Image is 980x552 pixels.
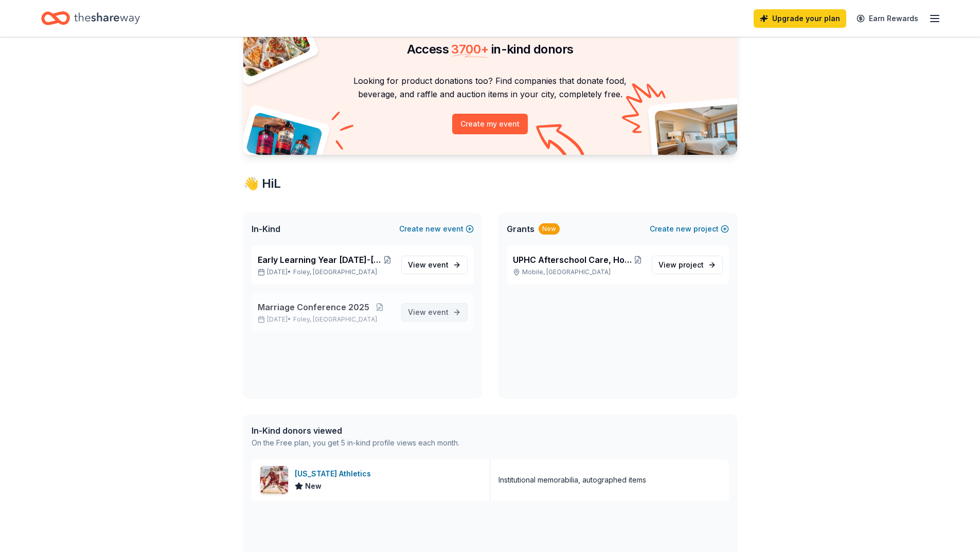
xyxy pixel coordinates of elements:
img: Image for Alabama Athletics [260,466,288,494]
a: Home [41,6,140,30]
span: In-Kind [252,223,280,235]
p: [DATE] • [258,315,393,324]
span: event [428,308,449,316]
span: Access in-kind donors [407,42,574,57]
span: View [658,259,704,271]
span: new [676,223,691,235]
div: 👋 Hi L [243,175,737,192]
p: [DATE] • [258,268,393,276]
span: event [428,260,449,269]
span: 3700 + [451,42,488,57]
a: View project [652,256,723,274]
div: In-Kind donors viewed [252,424,459,437]
div: On the Free plan, you get 5 in-kind profile views each month. [252,437,459,449]
span: UPHC Afterschool Care, Homework & Literacy Help Grant [513,254,633,266]
button: Create my event [452,114,528,134]
button: Createnewevent [399,223,474,235]
div: New [539,223,560,235]
a: View event [401,303,468,322]
span: Foley, [GEOGRAPHIC_DATA] [293,268,377,276]
span: New [305,480,322,492]
button: Createnewproject [650,223,729,235]
span: new [425,223,441,235]
span: Marriage Conference 2025 [258,301,369,313]
a: View event [401,256,468,274]
span: project [679,260,704,269]
span: Foley, [GEOGRAPHIC_DATA] [293,315,377,324]
a: Earn Rewards [850,9,924,28]
img: Pizza [231,12,312,78]
p: Looking for product donations too? Find companies that donate food, beverage, and raffle and auct... [256,74,725,101]
div: Institutional memorabilia, autographed items [498,474,646,486]
span: Grants [507,223,534,235]
span: View [408,259,449,271]
span: View [408,306,449,318]
span: Early Learning Year [DATE]-[DATE] Fall Festival and Yard Sale [258,254,383,266]
a: Upgrade your plan [754,9,846,28]
img: Curvy arrow [536,124,587,163]
p: Mobile, [GEOGRAPHIC_DATA] [513,268,644,276]
div: [US_STATE] Athletics [295,468,375,480]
